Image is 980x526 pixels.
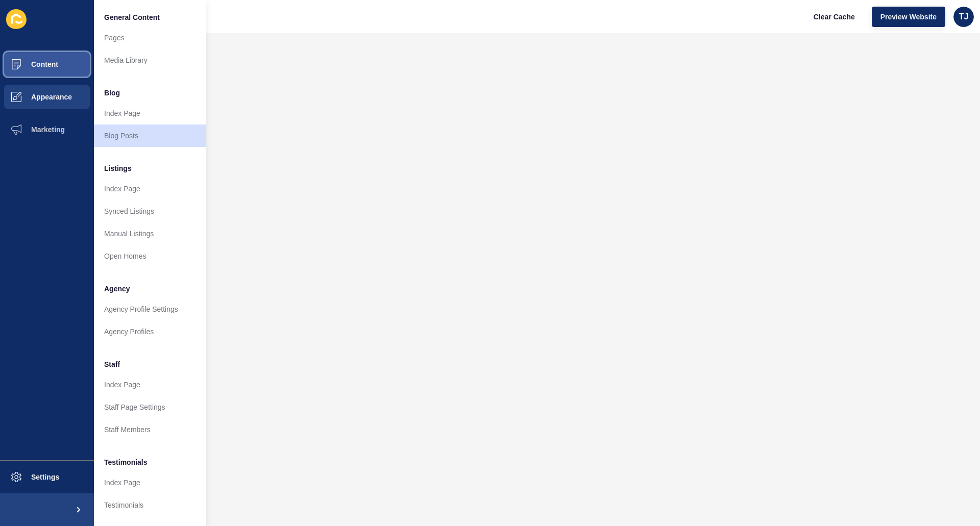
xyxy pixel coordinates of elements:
a: Manual Listings [94,222,206,245]
a: Pages [94,27,206,49]
a: Index Page [94,373,206,396]
span: Clear Cache [814,12,855,22]
a: Synced Listings [94,200,206,222]
button: Preview Website [872,7,945,27]
a: Media Library [94,49,206,71]
a: Agency Profile Settings [94,298,206,320]
a: Open Homes [94,245,206,267]
span: General Content [104,12,160,22]
a: Staff Page Settings [94,396,206,418]
span: Listings [104,163,132,173]
span: Preview Website [880,12,937,22]
a: Testimonials [94,494,206,516]
span: TJ [959,12,969,22]
a: Index Page [94,471,206,494]
a: Index Page [94,102,206,124]
a: Index Page [94,178,206,200]
span: Agency [104,284,130,294]
a: Staff Members [94,418,206,441]
a: Blog Posts [94,124,206,147]
button: Clear Cache [805,7,864,27]
a: Agency Profiles [94,320,206,343]
span: Testimonials [104,457,148,467]
span: Blog [104,88,120,98]
span: Staff [104,359,120,369]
